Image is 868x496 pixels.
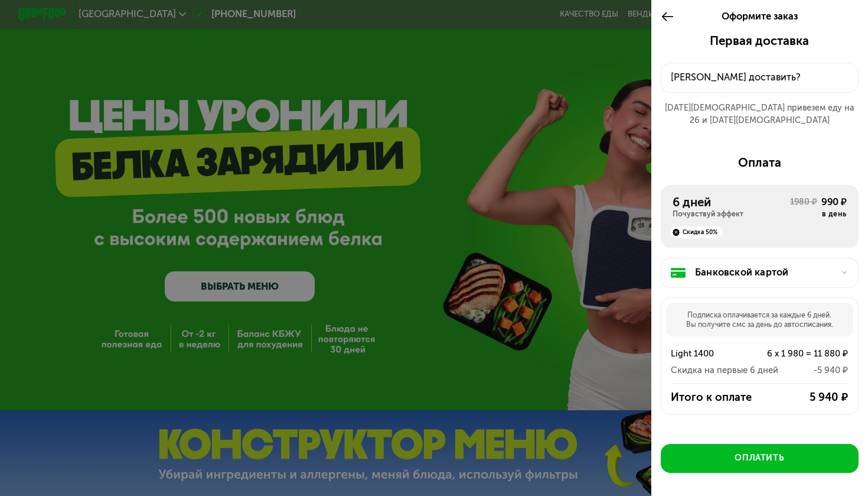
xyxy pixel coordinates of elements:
[673,209,790,219] div: Почувствуй эффект
[661,155,859,170] div: Оплата
[671,363,778,378] div: Скидка на первые 6 дней
[661,34,859,48] div: Первая доставка
[661,63,859,93] button: [PERSON_NAME] доставить?
[735,452,784,464] div: Оплатить
[670,226,723,238] div: Скидка 50%
[673,195,790,210] div: 6 дней
[671,390,768,405] div: Итого к оплате
[661,102,859,127] div: [DATE][DEMOGRAPHIC_DATA] привезем еду на 26 и [DATE][DEMOGRAPHIC_DATA]
[821,209,846,219] div: в день
[821,195,846,210] div: 990 ₽
[742,346,848,361] div: 6 x 1 980 = 11 880 ₽
[695,265,834,280] div: Банковской картой
[671,70,848,85] div: [PERSON_NAME] доставить?
[768,390,848,405] div: 5 940 ₽
[666,303,853,336] div: Подписка оплачивается за каждые 6 дней. Вы получите смс за день до автосписания.
[671,346,742,361] div: Light 1400
[778,363,848,378] div: -5 940 ₽
[722,11,798,22] span: Оформите заказ
[790,196,817,219] div: 1980 ₽
[661,444,859,473] button: Оплатить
